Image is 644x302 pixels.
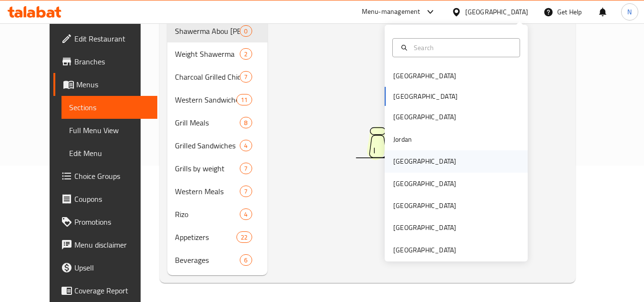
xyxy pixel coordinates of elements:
[74,239,150,250] span: Menu disclaimer
[393,134,412,145] div: Jordan
[76,79,150,90] span: Menus
[175,254,240,266] span: Beverages
[69,102,150,113] span: Sections
[240,163,252,174] div: items
[410,42,514,53] input: Search
[167,65,267,88] div: Charcoal Grilled Chicken7
[53,27,157,50] a: Edit Restaurant
[237,95,251,104] span: 11
[393,200,456,211] div: [GEOGRAPHIC_DATA]
[465,7,528,17] div: [GEOGRAPHIC_DATA]
[53,165,157,187] a: Choice Groups
[175,71,240,83] span: Charcoal Grilled Chicken
[240,164,251,173] span: 7
[61,142,157,165] a: Edit Menu
[240,140,252,151] div: items
[240,25,252,37] div: items
[175,140,240,151] span: Grilled Sandwiches
[393,222,456,233] div: [GEOGRAPHIC_DATA]
[240,48,252,60] div: items
[240,256,251,265] span: 6
[167,157,267,180] div: Grills by weight7
[175,25,240,37] div: Shawerma Abou Al Zulof
[393,178,456,189] div: [GEOGRAPHIC_DATA]
[74,56,150,67] span: Branches
[175,231,237,243] span: Appetizers
[240,141,251,150] span: 4
[53,187,157,210] a: Coupons
[236,94,252,105] div: items
[53,73,157,96] a: Menus
[240,27,251,36] span: 0
[167,88,267,111] div: Western Sandwiches11
[61,119,157,142] a: Full Menu View
[167,20,267,42] div: Shawerma Abou [PERSON_NAME]0
[167,111,267,134] div: Grill Meals8
[53,210,157,233] a: Promotions
[362,6,420,18] div: Menu-management
[175,48,240,60] span: Weight Shawerma
[240,210,251,219] span: 4
[69,147,150,159] span: Edit Menu
[240,187,251,196] span: 7
[175,25,240,37] span: Shawerma Abou [PERSON_NAME]
[175,94,237,105] span: Western Sandwiches
[167,16,267,275] nav: Menu sections
[302,63,541,190] img: dish.svg
[167,42,267,65] div: Weight Shawerma2
[240,118,251,127] span: 8
[240,71,252,83] div: items
[167,180,267,203] div: Western Meals7
[175,163,240,174] span: Grills by weight
[167,203,267,226] div: Rizo4
[74,193,150,205] span: Coupons
[175,186,240,197] span: Western Meals
[74,216,150,228] span: Promotions
[236,231,252,243] div: items
[74,262,150,273] span: Upsell
[240,208,252,220] div: items
[175,208,240,220] span: Rizo
[167,226,267,249] div: Appetizers22
[74,285,150,296] span: Coverage Report
[53,233,157,256] a: Menu disclaimer
[240,186,252,197] div: items
[393,245,456,255] div: [GEOGRAPHIC_DATA]
[240,73,251,82] span: 7
[393,112,456,122] div: [GEOGRAPHIC_DATA]
[240,254,252,266] div: items
[240,50,251,59] span: 2
[237,233,251,242] span: 22
[167,249,267,271] div: Beverages6
[240,117,252,128] div: items
[53,50,157,73] a: Branches
[393,71,456,81] div: [GEOGRAPHIC_DATA]
[53,279,157,302] a: Coverage Report
[61,96,157,119] a: Sections
[175,117,240,128] span: Grill Meals
[74,33,150,44] span: Edit Restaurant
[167,134,267,157] div: Grilled Sandwiches4
[53,256,157,279] a: Upsell
[69,125,150,136] span: Full Menu View
[627,7,632,17] span: N
[302,192,541,208] h5: No Items found
[393,156,456,167] div: [GEOGRAPHIC_DATA]
[74,170,150,182] span: Choice Groups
